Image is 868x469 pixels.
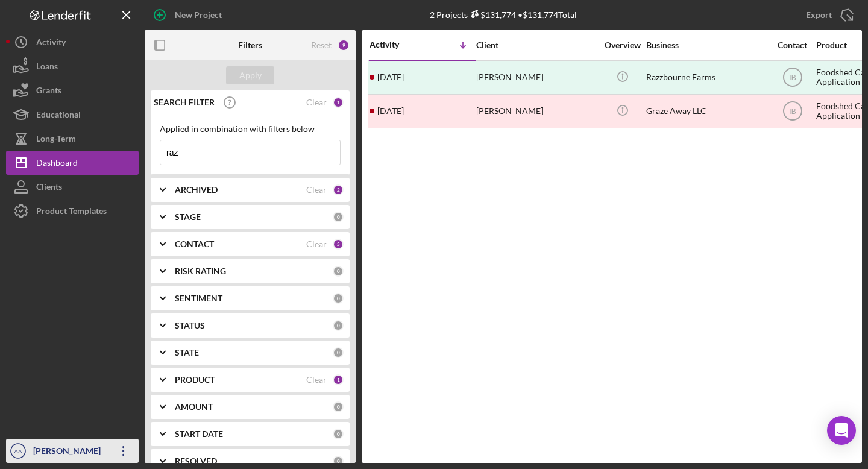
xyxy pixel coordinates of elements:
div: Contact [770,40,815,50]
div: New Project [175,3,222,27]
div: 1 [333,374,344,385]
div: [PERSON_NAME] [476,61,597,93]
div: 0 [333,347,344,358]
div: Activity [370,40,423,49]
div: Graze Away LLC [646,95,767,127]
button: Educational [6,102,139,127]
div: Dashboard [36,151,78,178]
div: [PERSON_NAME] [476,95,597,127]
b: SEARCH FILTER [154,98,215,107]
div: $131,774 [468,10,516,20]
div: Overview [600,40,645,50]
b: PRODUCT [175,375,215,385]
text: AA [14,448,22,455]
div: 0 [333,320,344,331]
button: Export [794,3,862,27]
div: Reset [311,40,332,50]
div: 2 [333,184,344,195]
div: Export [806,3,832,27]
div: Long-Term [36,127,76,154]
div: Activity [36,30,66,57]
time: 2024-04-10 17:28 [377,106,404,116]
div: 1 [333,97,344,108]
div: Open Intercom Messenger [827,416,856,445]
text: IB [789,107,796,116]
div: Clear [306,185,327,195]
div: Loans [36,54,58,81]
button: Clients [6,175,139,199]
div: Educational [36,102,81,130]
button: Apply [226,66,274,84]
div: Clients [36,175,62,202]
button: Activity [6,30,139,54]
b: Filters [238,40,262,50]
div: Razzbourne Farms [646,61,767,93]
b: STATUS [175,321,205,330]
button: Grants [6,78,139,102]
div: Client [476,40,597,50]
button: Long-Term [6,127,139,151]
time: 2025-08-28 13:15 [377,72,404,82]
b: ARCHIVED [175,185,218,195]
div: Business [646,40,767,50]
b: RESOLVED [175,456,217,466]
div: 2 Projects • $131,774 Total [430,10,577,20]
button: Product Templates [6,199,139,223]
div: 5 [333,239,344,250]
div: Applied in combination with filters below [160,124,341,134]
button: Loans [6,54,139,78]
div: 0 [333,266,344,277]
b: AMOUNT [175,402,213,412]
b: STAGE [175,212,201,222]
button: AA[PERSON_NAME] [6,439,139,463]
text: IB [789,74,796,82]
div: 0 [333,401,344,412]
div: Product Templates [36,199,107,226]
div: Clear [306,239,327,249]
div: Clear [306,98,327,107]
div: 9 [338,39,350,51]
div: [PERSON_NAME] [30,439,108,466]
div: 0 [333,429,344,439]
button: New Project [145,3,234,27]
b: RISK RATING [175,266,226,276]
b: SENTIMENT [175,294,222,303]
b: CONTACT [175,239,214,249]
b: STATE [175,348,199,357]
div: 0 [333,456,344,467]
div: 0 [333,212,344,222]
button: Dashboard [6,151,139,175]
div: Grants [36,78,61,105]
div: Clear [306,375,327,385]
b: START DATE [175,429,223,439]
div: 0 [333,293,344,304]
div: Apply [239,66,262,84]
